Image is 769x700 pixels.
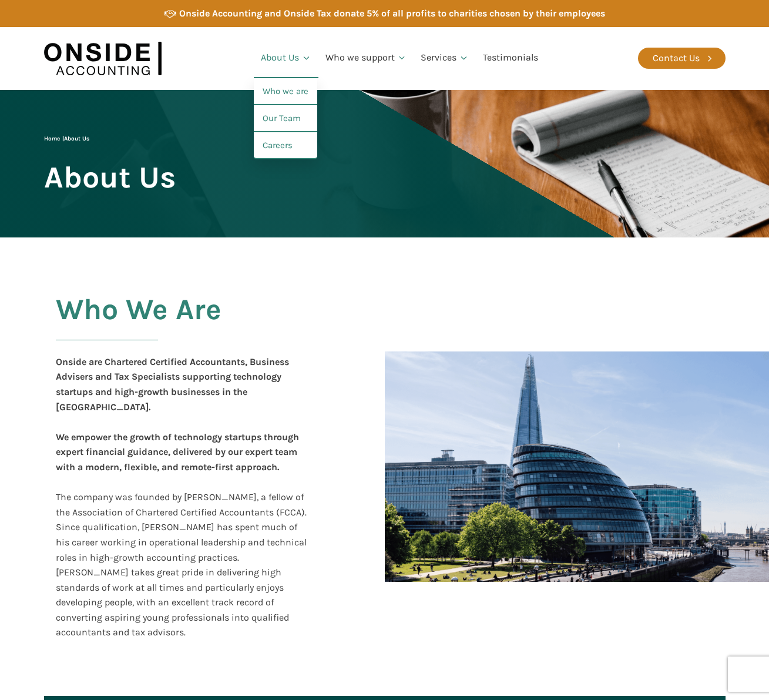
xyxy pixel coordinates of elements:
a: Services [414,38,476,78]
span: | [44,135,89,142]
a: Our Team [254,105,317,132]
a: Contact Us [638,48,726,69]
h2: Who We Are [56,293,221,354]
a: Who we are [254,78,317,105]
a: Home [44,135,60,142]
b: Onside are Chartered Certified Accountants, Business Advisers and Tax Specialists supporting tech... [56,356,289,413]
div: Contact Us [653,51,700,66]
span: About Us [44,161,176,193]
a: Testimonials [476,38,545,78]
b: , delivered by our expert team with a modern, flexible, and remote-first approach. [56,446,297,473]
div: Onside Accounting and Onside Tax donate 5% of all profits to charities chosen by their employees [179,6,605,21]
a: About Us [254,38,318,78]
b: We empower the growth of technology startups through expert financial guidance [56,431,299,458]
a: Who we support [318,38,414,78]
img: Onside Accounting [44,36,162,81]
span: About Us [64,135,89,142]
a: Careers [254,132,317,159]
div: The company was founded by [PERSON_NAME], a fellow of the Association of Chartered Certified Acco... [56,354,310,640]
